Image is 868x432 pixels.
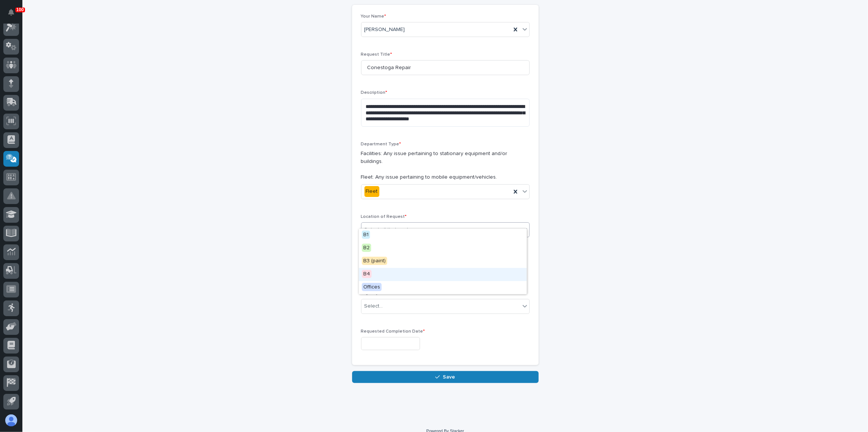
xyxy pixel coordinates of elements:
[16,7,24,12] p: 100
[352,371,539,383] button: Save
[361,142,401,146] span: Department Type
[362,257,387,265] span: B3 (paint)
[3,413,19,428] button: users-avatar
[443,374,455,380] span: Save
[9,9,19,21] div: Notifications100
[364,226,411,234] div: Select all that apply
[361,329,425,334] span: Requested Completion Date
[364,302,383,310] div: Select...
[364,26,405,34] span: [PERSON_NAME]
[361,90,388,95] span: Description
[359,242,527,255] div: B2
[359,281,527,294] div: Offices
[362,270,372,278] span: B4
[361,52,392,57] span: Request Title
[362,244,371,252] span: B2
[362,231,370,239] span: B1
[361,14,386,19] span: Your Name
[3,4,19,20] button: Notifications
[361,150,530,181] p: Facilities: Any issue pertaining to stationary equipment and/or buildings. Fleet: Any issue perta...
[364,186,379,197] div: Fleet
[359,268,527,281] div: B4
[362,283,382,291] span: Offices
[361,215,407,219] span: Location of Request
[359,255,527,268] div: B3 (paint)
[359,229,527,242] div: B1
